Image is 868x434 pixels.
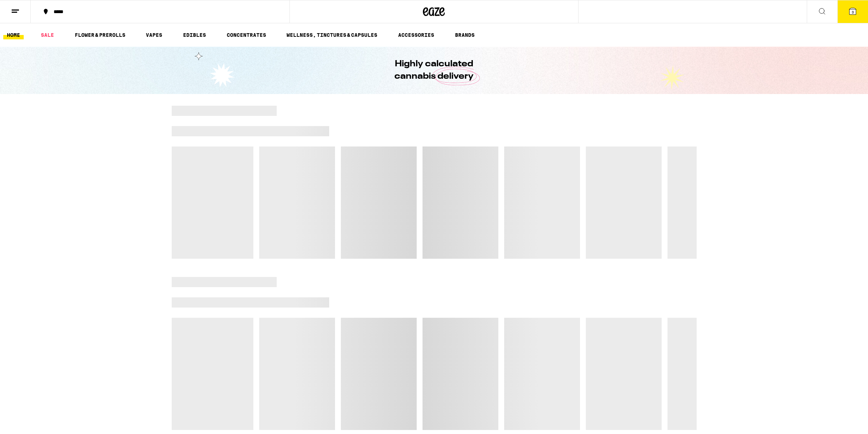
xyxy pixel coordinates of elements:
[852,10,854,14] span: 3
[179,31,210,39] a: EDIBLES
[451,31,478,39] a: BRANDS
[3,31,24,39] a: HOME
[283,31,381,39] a: WELLNESS, TINCTURES & CAPSULES
[142,31,166,39] a: VAPES
[223,31,270,39] a: CONCENTRATES
[71,31,129,39] a: FLOWER & PREROLLS
[37,31,58,39] a: SALE
[394,31,438,39] a: ACCESSORIES
[837,0,868,23] button: 3
[374,58,494,83] h1: Highly calculated cannabis delivery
